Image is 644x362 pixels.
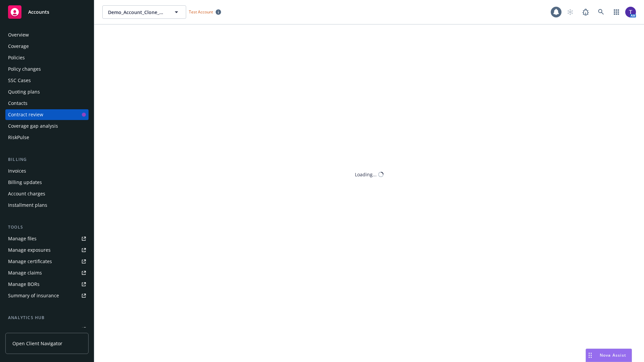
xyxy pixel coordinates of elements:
a: Policies [5,52,89,63]
div: Manage claims [8,267,42,278]
img: photo [625,7,636,17]
a: Contacts [5,98,89,109]
a: Switch app [610,5,623,19]
div: Coverage [8,41,29,52]
div: Policies [8,52,25,63]
a: Manage BORs [5,279,89,290]
a: Search [594,5,608,19]
a: Policy changes [5,64,89,74]
a: Start snowing [563,5,577,19]
div: Drag to move [586,349,594,362]
a: RiskPulse [5,132,89,143]
div: RiskPulse [8,132,29,143]
a: Quoting plans [5,86,89,97]
div: Quoting plans [8,86,40,97]
a: Summary of insurance [5,290,89,301]
div: Billing updates [8,177,42,188]
div: Manage exposures [8,245,51,255]
span: Demo_Account_Clone_QA_CR_Tests_Client [108,9,166,16]
div: Coverage gap analysis [8,121,58,131]
a: SSC Cases [5,75,89,86]
div: Summary of insurance [8,290,59,301]
a: Loss summary generator [5,324,89,335]
a: Manage claims [5,267,89,278]
span: Nova Assist [600,352,626,358]
div: Manage certificates [8,256,52,267]
a: Overview [5,29,89,40]
a: Installment plans [5,200,89,210]
a: Account charges [5,188,89,199]
button: Nova Assist [586,349,632,362]
div: Billing [5,156,89,163]
a: Report a Bug [579,5,592,19]
div: Overview [8,29,29,40]
span: Test Account [189,9,213,15]
button: Demo_Account_Clone_QA_CR_Tests_Client [102,5,186,19]
a: Accounts [5,3,89,21]
div: Manage files [8,233,37,244]
span: Test Account [186,8,224,15]
span: Accounts [28,9,49,15]
a: Contract review [5,109,89,120]
div: Policy changes [8,64,41,74]
div: Installment plans [8,200,47,210]
a: Coverage gap analysis [5,121,89,131]
div: Invoices [8,166,26,176]
div: Contacts [8,98,28,109]
div: Tools [5,224,89,231]
div: Analytics hub [5,314,89,321]
a: Invoices [5,166,89,176]
span: Open Client Navigator [12,340,62,347]
div: SSC Cases [8,75,31,86]
a: Coverage [5,41,89,52]
div: Loss summary generator [8,324,64,335]
div: Loading... [355,171,377,178]
div: Manage BORs [8,279,40,290]
div: Account charges [8,188,45,199]
a: Manage files [5,233,89,244]
div: Contract review [8,109,43,120]
a: Manage certificates [5,256,89,267]
a: Billing updates [5,177,89,188]
a: Manage exposures [5,245,89,255]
